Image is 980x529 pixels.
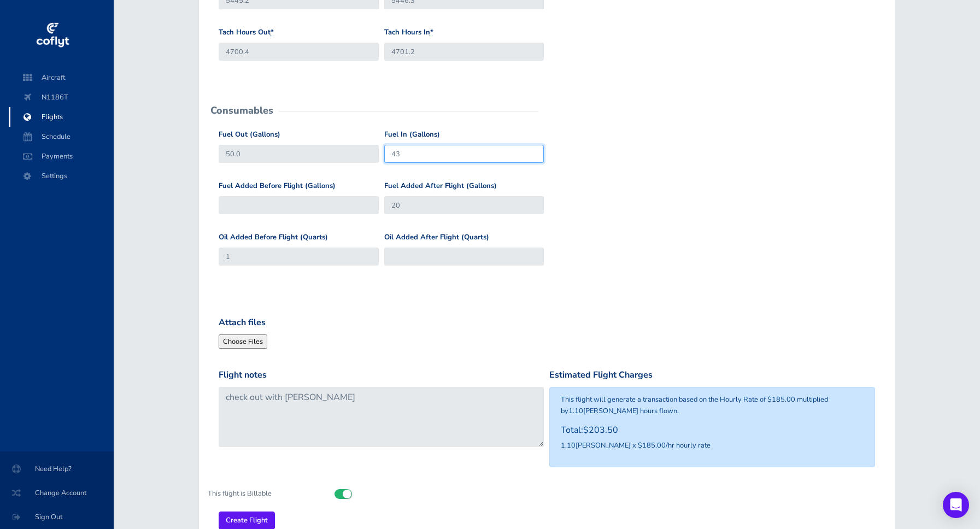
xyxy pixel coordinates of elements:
[20,107,103,127] span: Flights
[34,19,71,52] img: coflyt logo
[561,425,863,436] h6: Total:
[219,316,266,330] label: Attach files
[943,492,969,518] div: Open Intercom Messenger
[561,440,863,451] p: [PERSON_NAME] x $185.00/hr hourly rate
[219,180,336,192] label: Fuel Added Before Flight (Gallons)
[20,146,103,166] span: Payments
[271,27,274,37] abbr: required
[430,27,433,37] abbr: required
[20,127,103,146] span: Schedule
[568,406,583,416] span: 1.10
[13,507,101,527] span: Sign Out
[561,394,863,416] p: This flight will generate a transaction based on the Hourly Rate of $185.00 multiplied by [PERSON...
[210,105,273,115] h2: Consumables
[20,87,103,107] span: N1186T
[219,368,267,383] label: Flight notes
[384,129,440,140] label: Fuel In (Gallons)
[199,485,315,503] label: This flight is Billable
[384,27,433,38] label: Tach Hours In
[20,166,103,186] span: Settings
[549,368,653,383] label: Estimated Flight Charges
[219,27,274,38] label: Tach Hours Out
[384,180,497,192] label: Fuel Added After Flight (Gallons)
[13,459,101,479] span: Need Help?
[219,129,280,140] label: Fuel Out (Gallons)
[561,440,576,450] span: 1.10
[583,424,618,436] span: $203.50
[20,68,103,87] span: Aircraft
[13,483,101,503] span: Change Account
[384,232,489,243] label: Oil Added After Flight (Quarts)
[219,232,328,243] label: Oil Added Before Flight (Quarts)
